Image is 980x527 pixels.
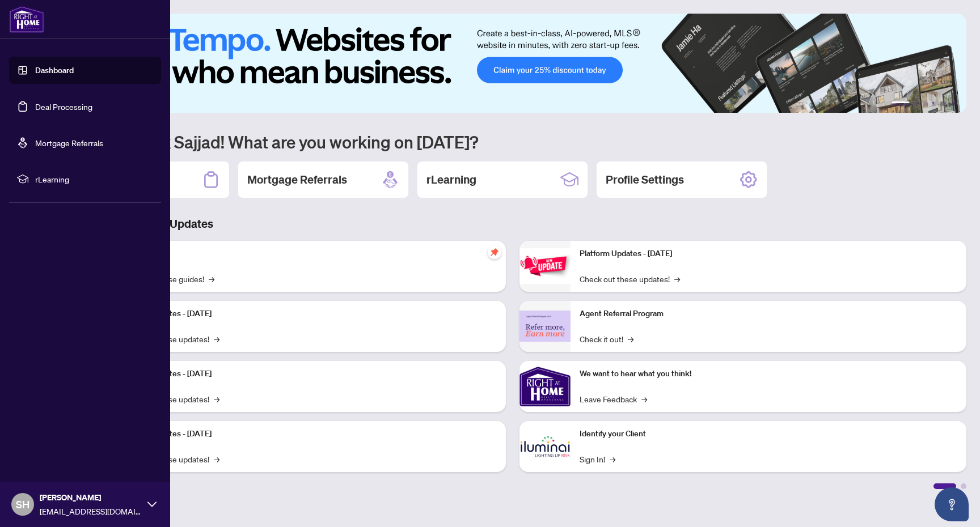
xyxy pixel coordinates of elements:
[9,6,44,33] img: logo
[40,491,142,504] span: [PERSON_NAME]
[580,273,680,285] a: Check out these updates!→
[519,311,571,342] img: Agent Referral Program
[209,273,214,285] span: →
[519,361,571,412] img: We want to hear what you think!
[488,245,501,259] span: pushpin
[59,14,966,113] img: Slide 0
[247,172,347,188] h2: Mortgage Referrals
[214,333,219,345] span: →
[519,421,571,472] img: Identify your Client
[580,248,957,260] p: Platform Updates - [DATE]
[35,138,103,148] a: Mortgage Referrals
[580,453,615,465] a: Sign In!→
[519,248,571,284] img: Platform Updates - June 23, 2025
[923,101,928,106] button: 3
[935,487,969,521] button: Open asap
[580,393,647,405] a: Leave Feedback→
[674,273,680,285] span: →
[580,333,633,345] a: Check it out!→
[580,308,957,320] p: Agent Referral Program
[16,496,29,512] span: SH
[892,101,910,106] button: 1
[214,453,219,465] span: →
[119,368,497,380] p: Platform Updates - [DATE]
[119,248,497,260] p: Self-Help
[580,368,957,380] p: We want to hear what you think!
[40,505,142,517] span: [EMAIL_ADDRESS][DOMAIN_NAME]
[628,333,633,345] span: →
[914,101,919,106] button: 2
[35,173,153,185] span: rLearning
[426,172,476,188] h2: rLearning
[59,131,966,152] h1: Welcome back Sajjad! What are you working on [DATE]?
[580,428,957,440] p: Identify your Client
[951,101,955,106] button: 6
[641,393,647,405] span: →
[35,65,74,75] a: Dashboard
[932,101,937,106] button: 4
[35,101,92,112] a: Deal Processing
[59,216,966,232] h3: Brokerage & Industry Updates
[606,172,684,188] h2: Profile Settings
[119,428,497,440] p: Platform Updates - [DATE]
[610,453,615,465] span: →
[119,308,497,320] p: Platform Updates - [DATE]
[941,101,946,106] button: 5
[214,393,219,405] span: →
